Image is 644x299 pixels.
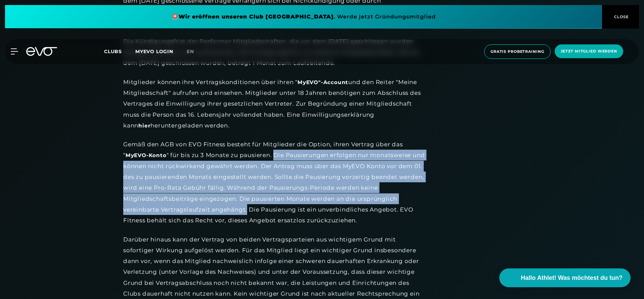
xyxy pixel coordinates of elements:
[491,49,544,54] span: Gratis Probetraining
[612,14,629,20] span: CLOSE
[482,44,553,59] a: Gratis Probetraining
[123,77,425,131] div: Mitglieder können ihre Vertragskonditionen über ihren " und den Reiter "Meine Mitgliedschaft" auf...
[553,44,625,59] a: Jetzt Mitglied werden
[187,48,202,55] a: en
[602,5,639,29] button: CLOSE
[123,139,425,226] div: Gemäß den AGB von EVO Fitness besteht für Mitglieder die Option, ihren Vertrag über das " " für b...
[561,48,617,54] span: Jetzt Mitglied werden
[297,79,348,86] a: MyEVO"-Account
[187,48,194,54] span: en
[104,48,122,54] span: Clubs
[104,48,135,54] a: Clubs
[138,122,150,129] a: hier
[521,273,623,283] span: Hallo Athlet! Was möchtest du tun?
[126,152,167,159] a: MyEVO-Konto
[499,268,631,287] button: Hallo Athlet! Was möchtest du tun?
[135,48,173,54] a: MYEVO LOGIN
